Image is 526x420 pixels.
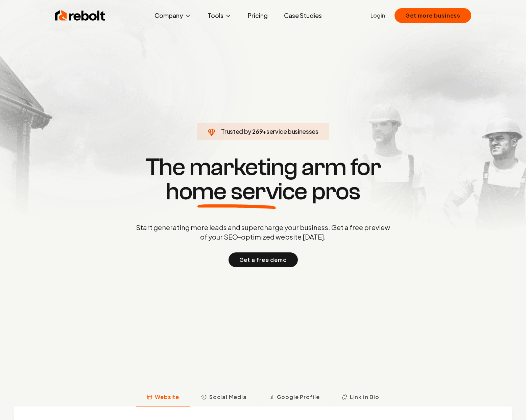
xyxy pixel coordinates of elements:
[136,389,190,406] button: Website
[258,389,331,406] button: Google Profile
[101,155,425,204] h1: The marketing arm for pros
[135,223,391,242] p: Start generating more leads and supercharge your business. Get a free preview of your SEO-optimiz...
[263,127,266,135] span: +
[202,9,237,22] button: Tools
[279,9,327,22] a: Case Studies
[190,389,258,406] button: Social Media
[370,11,385,20] a: Login
[252,127,263,136] span: 269
[221,127,251,135] span: Trusted by
[155,393,179,401] span: Website
[149,9,197,22] button: Company
[394,8,471,23] button: Get more business
[350,393,379,401] span: Link in Bio
[331,389,390,406] button: Link in Bio
[242,9,273,22] a: Pricing
[229,252,298,267] button: Get a free demo
[209,393,247,401] span: Social Media
[277,393,320,401] span: Google Profile
[266,127,318,135] span: service businesses
[166,179,307,204] span: home service
[55,9,105,22] img: Rebolt Logo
